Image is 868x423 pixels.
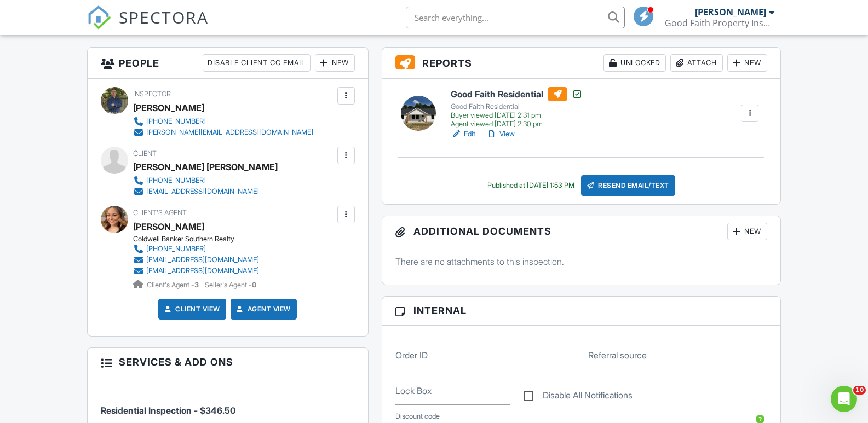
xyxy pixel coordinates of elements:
p: There are no attachments to this inspection. [395,256,768,268]
label: Discount code [395,412,440,421]
div: Published at [DATE] 1:53 PM [487,181,574,190]
a: Agent View [234,304,291,315]
div: [EMAIL_ADDRESS][DOMAIN_NAME] [146,187,259,196]
a: [PHONE_NUMBER] [133,244,259,254]
div: [PHONE_NUMBER] [146,176,206,185]
div: New [315,54,355,72]
input: Lock Box [395,378,511,405]
label: Order ID [395,349,428,361]
label: Lock Box [395,385,432,397]
span: 10 [853,386,866,395]
div: [PERSON_NAME] [133,100,204,116]
div: New [727,54,767,72]
span: Residential Inspection - $346.50 [101,405,235,416]
div: [EMAIL_ADDRESS][DOMAIN_NAME] [146,266,259,275]
a: [PHONE_NUMBER] [133,175,269,186]
div: [PHONE_NUMBER] [146,245,206,253]
img: The Best Home Inspection Software - Spectora [87,5,111,30]
div: [PERSON_NAME] [PERSON_NAME] [133,159,278,175]
h3: Internal [382,297,781,325]
a: Edit [451,129,475,140]
div: Good Faith Residential [451,102,583,111]
a: [PERSON_NAME] [133,218,204,235]
strong: 3 [194,281,199,289]
span: Seller's Agent - [205,281,256,289]
a: [EMAIL_ADDRESS][DOMAIN_NAME] [133,265,259,276]
strong: 0 [252,281,256,289]
a: [EMAIL_ADDRESS][DOMAIN_NAME] [133,186,269,197]
a: Good Faith Residential Good Faith Residential Buyer viewed [DATE] 2:31 pm Agent viewed [DATE] 2:3... [451,87,583,129]
a: Client View [162,304,220,315]
div: Disable Client CC Email [203,54,311,72]
div: [EMAIL_ADDRESS][DOMAIN_NAME] [146,256,259,264]
span: SPECTORA [119,5,209,28]
span: Client [133,149,157,158]
span: Inspector [133,90,171,98]
span: Client's Agent - [147,281,200,289]
h6: Good Faith Residential [451,87,583,101]
div: [PHONE_NUMBER] [146,117,206,126]
div: Attach [670,54,723,72]
div: Good Faith Property Inspections, LLC [665,18,774,28]
label: Referral source [588,349,647,361]
div: Buyer viewed [DATE] 2:31 pm [451,111,583,120]
div: Coldwell Banker Southern Realty [133,235,268,244]
div: Unlocked [603,54,666,72]
div: Resend Email/Text [581,175,675,196]
h3: Reports [382,48,781,79]
a: SPECTORA [87,15,209,38]
a: [PHONE_NUMBER] [133,116,313,127]
h3: People [88,48,368,79]
a: [EMAIL_ADDRESS][DOMAIN_NAME] [133,254,259,265]
span: Client's Agent [133,208,187,217]
input: Search everything... [406,7,625,28]
label: Disable All Notifications [524,390,633,404]
a: View [486,129,515,140]
h3: Services & Add ons [88,348,368,376]
h3: Additional Documents [382,216,781,247]
div: Agent viewed [DATE] 2:30 pm [451,120,583,129]
a: [PERSON_NAME][EMAIL_ADDRESS][DOMAIN_NAME] [133,127,313,138]
div: New [727,223,767,240]
div: [PERSON_NAME] [695,7,766,18]
iframe: Intercom live chat [831,386,857,412]
div: [PERSON_NAME][EMAIL_ADDRESS][DOMAIN_NAME] [146,128,313,137]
